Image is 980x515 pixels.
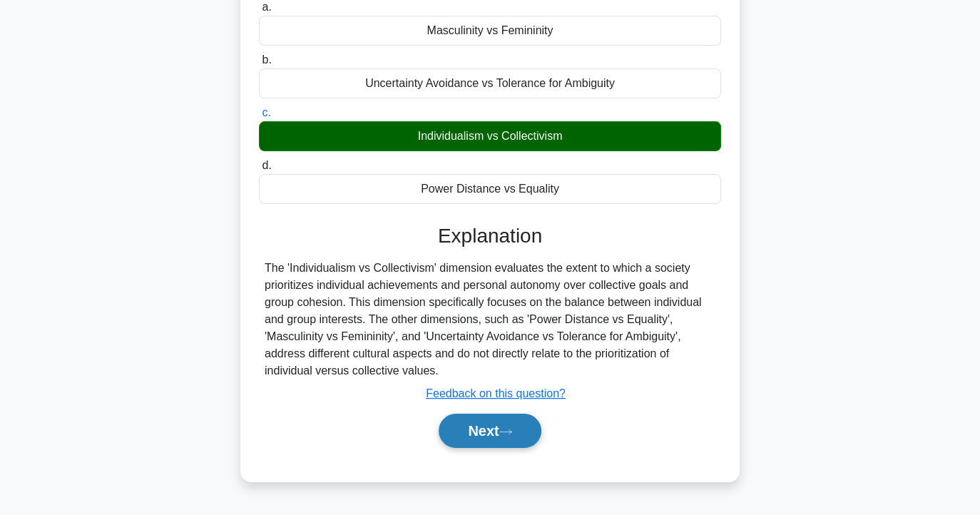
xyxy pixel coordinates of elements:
[426,387,566,399] a: Feedback on this question?
[267,224,713,248] h3: Explanation
[259,174,721,204] div: Power Distance vs Equality
[259,68,721,98] div: Uncertainty Avoidance vs Tolerance for Ambiguity
[262,1,271,13] span: a.
[259,16,721,46] div: Masculinity vs Femininity
[439,414,541,448] button: Next
[262,106,270,118] span: c.
[262,53,271,66] span: b.
[265,260,715,379] div: The 'Individualism vs Collectivism' dimension evaluates the extent to which a society prioritizes...
[259,121,721,151] div: Individualism vs Collectivism
[262,159,271,171] span: d.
